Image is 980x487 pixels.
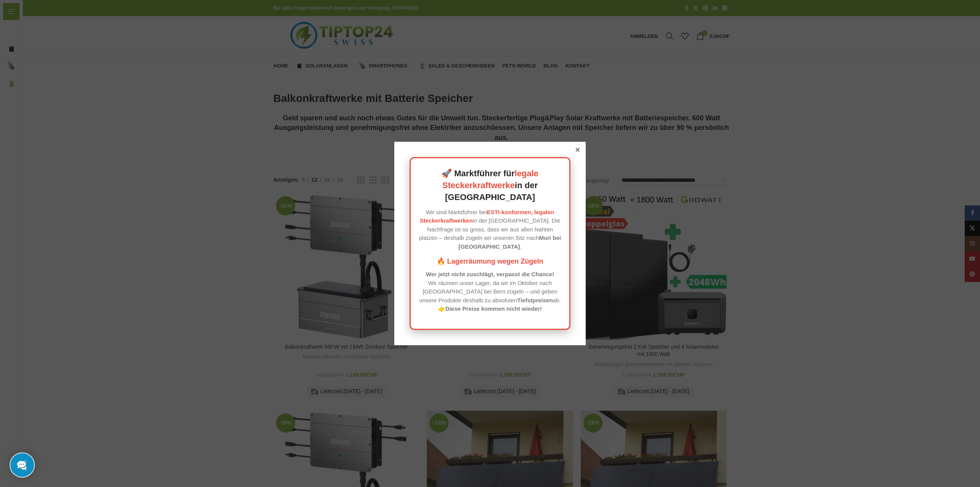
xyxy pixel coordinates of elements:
h2: 🚀 Marktführer für in der [GEOGRAPHIC_DATA] [418,168,562,203]
p: Wir räumen unser Lager, da wir im Oktober nach [GEOGRAPHIC_DATA] bei Bern zügeln – und geben unse... [418,270,562,313]
h3: 🔥 Lagerräumung wegen Zügeln [418,257,562,266]
a: ESTI-konformen, legalen Steckerkraftwerken [420,209,554,224]
strong: Diese Preise kommen nicht wieder! [446,305,542,312]
a: legale Steckerkraftwerke [442,169,538,190]
strong: Wer jetzt nicht zuschlägt, verpasst die Chance! [426,271,554,277]
p: Wir sind Marktführer bei in der [GEOGRAPHIC_DATA]. Die Nachfrage ist so gross, dass wir aus allen... [418,208,562,251]
strong: Tiefstpreisen [517,297,553,303]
